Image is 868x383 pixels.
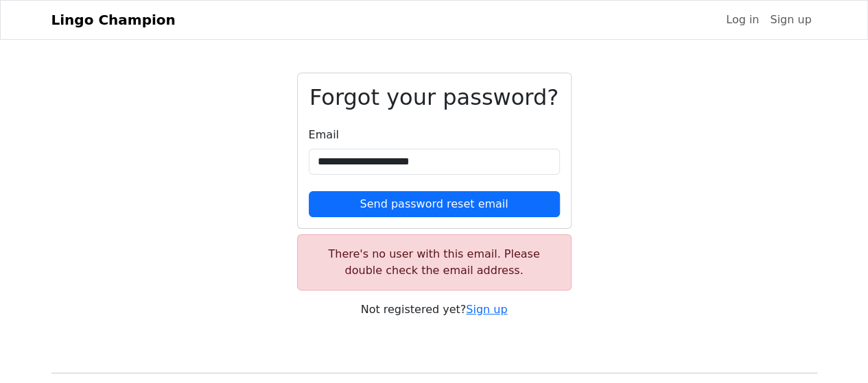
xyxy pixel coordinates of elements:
div: There's no user with this email. Please double check the email address. [297,234,572,291]
h2: Forgot your password? [309,84,560,110]
button: Send password reset email [309,191,560,217]
a: Sign up [466,303,507,316]
a: Log in [720,6,764,34]
label: Email [309,127,339,143]
a: Sign up [764,6,817,34]
a: Lingo Champion [51,6,176,34]
div: Not registered yet? [297,301,572,318]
